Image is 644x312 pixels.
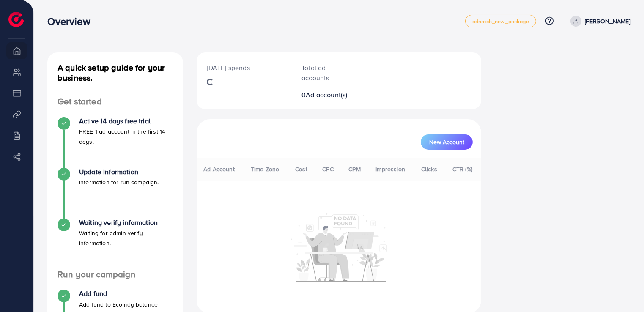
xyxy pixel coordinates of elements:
[47,15,97,27] h3: Overview
[8,12,24,27] img: logo
[79,177,159,187] p: Information for run campaign.
[567,16,630,27] a: [PERSON_NAME]
[429,139,464,145] span: New Account
[79,290,158,298] h4: Add fund
[79,228,173,248] p: Waiting for admin verify information.
[207,63,282,73] p: [DATE] spends
[47,168,183,219] li: Update Information
[306,90,347,99] span: Ad account(s)
[47,117,183,168] li: Active 14 days free trial
[472,19,529,24] span: adreach_new_package
[301,63,352,83] p: Total ad accounts
[47,63,183,83] h4: A quick setup guide for your business.
[465,15,536,27] a: adreach_new_package
[47,96,183,107] h4: Get started
[585,16,630,26] p: [PERSON_NAME]
[79,168,159,176] h4: Update Information
[79,126,173,147] p: FREE 1 ad account in the first 14 days.
[47,269,183,280] h4: Run your campaign
[421,134,473,150] button: New Account
[79,219,173,227] h4: Waiting verify information
[301,91,352,99] h2: 0
[47,219,183,269] li: Waiting verify information
[79,299,158,309] p: Add fund to Ecomdy balance
[79,117,173,125] h4: Active 14 days free trial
